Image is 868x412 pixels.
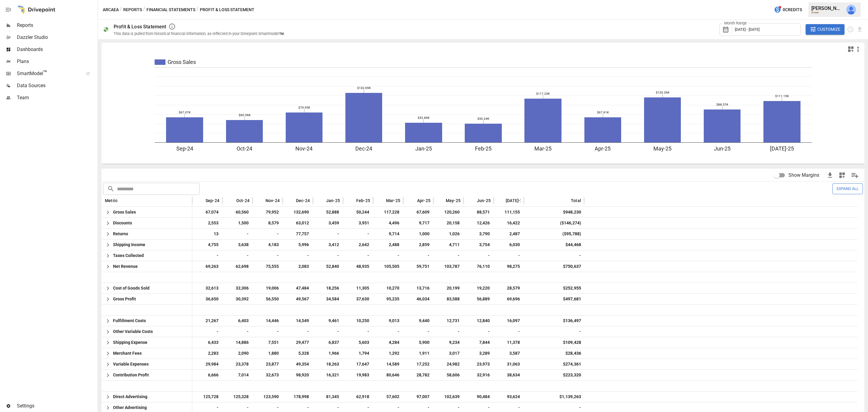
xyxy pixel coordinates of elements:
div: This data is pulled from historical financial information, as reflected in your Drivepoint Smartm... [114,31,285,36]
text: Feb-25 [475,145,492,152]
span: 49,567 [286,294,310,304]
div: $136,497 [563,315,581,326]
span: 125,328 [225,391,250,402]
button: Sort [437,196,445,205]
span: 105,505 [376,261,400,272]
span: 19,220 [467,283,491,293]
span: - [467,250,491,261]
span: - [286,326,310,337]
div: Total [571,198,581,203]
span: Oct-24 [236,198,250,204]
span: 14,589 [376,359,400,369]
div: - [579,326,581,337]
span: 21,267 [195,315,219,326]
span: 9,714 [376,229,400,239]
span: 6,837 [316,337,340,348]
span: 11,378 [497,337,521,348]
span: Gross Sales [113,207,136,217]
span: May-25 [446,198,461,204]
label: Month Range [723,21,748,26]
span: - [225,326,250,337]
text: Jun-25 [714,145,731,152]
span: - [467,326,491,337]
button: Jack Barned [843,1,860,18]
span: - [256,250,280,261]
span: Reports [17,22,96,29]
span: Dashboards [17,46,96,53]
span: - [316,229,340,239]
span: 60,560 [225,207,250,217]
button: Expand All [832,183,863,194]
button: Schedule report [847,26,854,33]
div: 💸 [103,27,109,32]
span: Jan-25 [326,198,340,204]
span: 178,998 [286,391,310,402]
text: $120.26K [656,91,670,94]
text: Oct-24 [237,145,252,152]
span: Nov-24 [266,198,280,204]
span: 67,074 [195,207,219,217]
span: - [225,250,250,261]
span: 3,017 [436,348,461,359]
span: 24,982 [436,359,461,369]
text: Apr-25 [595,145,611,152]
span: Dec-24 [296,198,310,204]
span: 3,754 [467,239,491,250]
div: - [579,250,581,261]
span: 32,306 [225,283,250,293]
span: 37,630 [346,294,370,304]
span: SmartModel [17,70,80,77]
span: 7,551 [256,337,280,348]
span: 5,603 [346,337,370,348]
span: 23,378 [225,359,250,369]
span: 2,283 [195,348,219,359]
span: 14,446 [256,315,280,326]
span: [DATE] - [DATE] [735,27,759,32]
span: 13,716 [406,283,430,293]
span: 9,440 [406,315,430,326]
span: Dazzler Studio [17,34,96,41]
span: 10,270 [376,283,400,293]
span: 57,602 [376,391,400,402]
span: 19,006 [256,283,280,293]
span: 98,920 [286,370,310,380]
span: Contribution Profit [113,370,149,380]
text: $67.07K [179,111,191,114]
button: Manage Columns [848,169,862,182]
span: 9,717 [406,218,430,228]
text: Sep-24 [176,145,193,152]
span: Variable Expenses [113,359,149,369]
span: 14,549 [286,315,310,326]
button: Customize [806,24,845,35]
text: Mar-25 [534,145,552,152]
text: $88.57K [716,103,728,106]
button: Sort [408,196,417,205]
span: 10,250 [346,315,370,326]
text: $67.61K [597,111,609,114]
div: [PERSON_NAME] [811,5,843,11]
span: Feb-25 [356,198,370,204]
div: $252,955 [563,283,581,293]
span: Cost of Goods Sold [113,283,149,293]
span: 6,666 [195,370,219,380]
div: $28,436 [565,348,581,359]
span: 3,790 [467,229,491,239]
span: 28,579 [497,283,521,293]
span: 29,477 [286,337,310,348]
span: 2,642 [346,239,370,250]
div: A chart. [102,55,857,164]
span: 56,889 [467,294,491,304]
span: 2,553 [195,218,219,228]
span: 3,587 [497,348,521,359]
span: 9,461 [316,315,340,326]
span: Settings [17,402,96,410]
button: Sort [118,196,127,205]
div: Profit & Loss Statement [114,24,166,30]
span: 13 [195,229,219,239]
button: Sort [497,196,505,205]
span: - [316,250,340,261]
span: 69,696 [497,294,521,304]
span: 9,013 [376,315,400,326]
span: 1,911 [406,348,430,359]
button: Financial Statements [146,6,195,14]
